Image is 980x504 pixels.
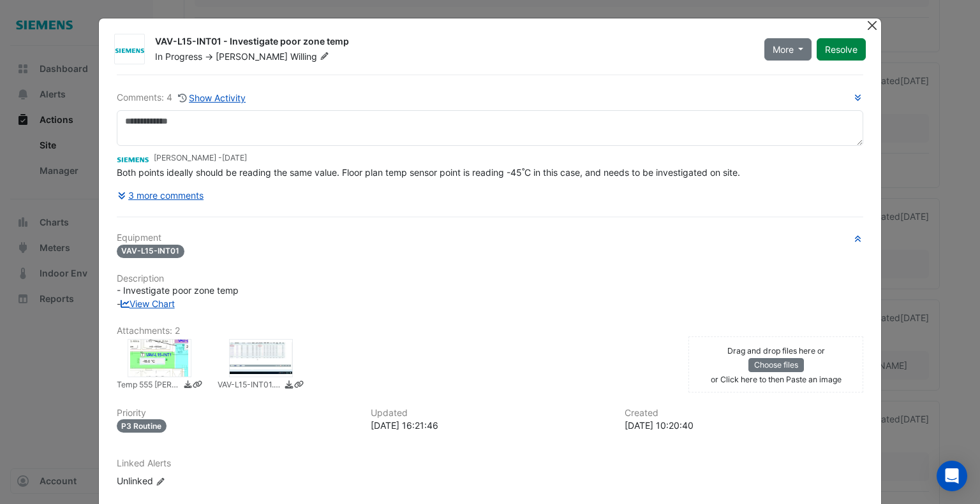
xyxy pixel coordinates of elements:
small: or Click here to then Paste an image [711,375,842,384]
button: 3 more comments [117,184,205,206]
div: Open Intercom Messenger [937,461,967,491]
span: Willing [290,50,332,63]
span: -> [205,51,213,62]
div: Unlinked [117,474,270,487]
small: Temp 555 Collins .png [117,379,181,392]
small: [PERSON_NAME] - [154,152,247,164]
button: More [764,38,812,61]
fa-icon: Edit Linked Alerts [156,477,165,486]
span: VAV-L15-INT01 [117,245,185,258]
button: Show Activity [177,90,247,105]
a: View Chart [121,298,175,309]
div: VAV-L15-INT01 - Investigate poor zone temp [155,35,749,50]
small: VAV-L15-INT01.jpg [218,379,281,392]
button: Choose files [748,358,804,372]
button: Resolve [817,38,866,61]
button: Close [865,18,879,32]
small: Drag and drop files here or [727,346,825,356]
h6: Linked Alerts [117,458,864,469]
span: More [773,43,794,56]
a: Download [183,379,193,392]
h6: Priority [117,408,355,419]
h6: Description [117,273,864,284]
span: 2025-08-07 16:21:46 [222,153,247,162]
h6: Created [625,408,863,419]
a: Copy link to clipboard [294,379,304,392]
span: In Progress [155,51,202,62]
div: P3 Routine [117,419,167,433]
h6: Updated [371,408,609,419]
div: Temp 555 Collins .png [128,339,191,377]
div: Comments: 4 [117,90,247,105]
a: Copy link to clipboard [193,379,202,392]
div: VAV-L15-INT01.jpg [229,339,293,377]
h6: Attachments: 2 [117,326,864,336]
img: Siemens [115,43,144,56]
h6: Equipment [117,233,864,243]
div: [DATE] 16:21:46 [371,419,609,432]
span: Both points ideally should be reading the same value. Floor plan temp sensor point is reading -45... [117,167,740,178]
a: Download [284,379,293,392]
div: [DATE] 10:20:40 [625,419,863,432]
span: [PERSON_NAME] [216,51,288,62]
img: Siemens [117,152,149,166]
span: - Investigate poor zone temp - [117,285,239,309]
